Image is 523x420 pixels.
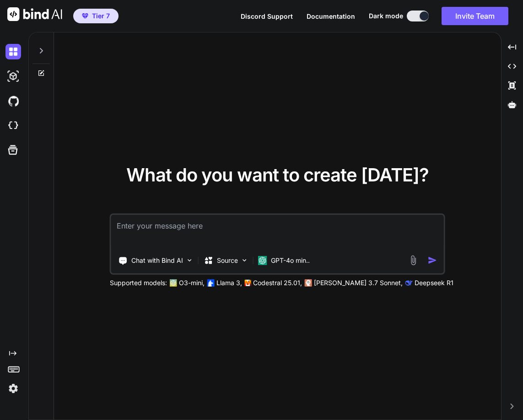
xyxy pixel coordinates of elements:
img: cloudideIcon [5,118,21,133]
img: premium [82,13,88,19]
p: Llama 3, [216,278,242,287]
button: Invite Team [442,7,508,25]
p: Source [217,256,238,265]
img: Pick Tools [186,256,194,264]
p: [PERSON_NAME] 3.7 Sonnet, [314,278,403,287]
img: Pick Models [241,256,248,264]
img: darkAi-studio [5,69,21,84]
span: Tier 7 [92,11,110,21]
img: Llama2 [207,279,215,287]
img: Mistral-AI [245,280,251,286]
p: O3-mini, [179,278,205,287]
p: Deepseek R1 [415,278,453,287]
span: Dark mode [369,11,403,21]
p: Chat with Bind AI [131,256,183,265]
p: GPT-4o min.. [271,256,310,265]
button: premiumTier 7 [73,9,119,23]
img: GPT-4 [170,279,177,287]
img: claude [405,279,413,287]
p: Codestral 25.01, [253,278,302,287]
span: Documentation [307,12,355,20]
button: Documentation [307,11,355,21]
img: githubDark [5,93,21,109]
img: claude [305,279,312,287]
img: GPT-4o mini [258,256,267,265]
span: What do you want to create [DATE]? [126,164,429,186]
img: darkChat [5,44,21,59]
button: Discord Support [241,11,293,21]
img: icon [428,255,437,265]
span: Discord Support [241,12,293,20]
img: Bind AI [7,7,62,21]
img: attachment [408,255,419,266]
img: settings [5,381,21,396]
p: Supported models: [110,278,167,287]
